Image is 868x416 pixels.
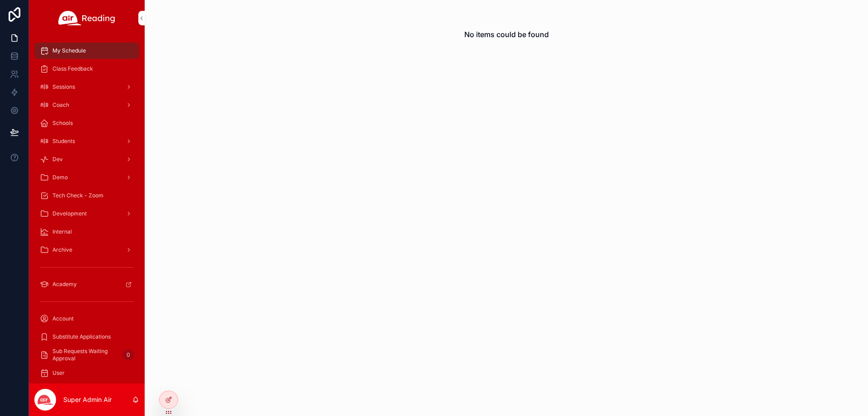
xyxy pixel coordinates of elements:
span: Substitute Applications [52,333,111,340]
span: Coach [52,101,69,109]
span: Class Feedback [52,65,93,72]
span: Archive [52,246,72,253]
span: Development [52,210,87,217]
img: App logo [58,11,115,25]
span: Sub Requests Waiting Approval [52,348,119,362]
span: User [52,369,65,377]
a: Academy [34,276,139,292]
span: Tech Check - Zoom [52,192,104,199]
a: Class Feedback [34,61,139,77]
a: Tech Check - Zoom [34,187,139,204]
span: Schools [52,120,73,127]
a: Demo [34,169,139,186]
div: scrollable content [29,36,145,383]
div: 0 [123,349,134,360]
span: Sessions [52,83,75,91]
span: Internal [52,228,72,235]
a: Dev [34,151,139,167]
a: Sub Requests Waiting Approval0 [34,347,139,363]
a: Substitute Applications [34,329,139,345]
span: My Schedule [52,47,86,54]
span: Dev [52,156,63,163]
span: Academy [52,281,77,288]
a: Students [34,133,139,149]
a: Archive [34,242,139,258]
a: My Schedule [34,43,139,59]
a: Schools [34,115,139,131]
p: Super Admin Air [63,395,112,404]
span: Account [52,315,74,322]
span: Students [52,138,75,145]
a: Account [34,311,139,327]
h2: No items could be found [464,29,549,40]
a: Development [34,206,139,222]
a: Coach [34,97,139,113]
a: Internal [34,224,139,240]
a: Sessions [34,79,139,95]
span: Demo [52,174,68,181]
a: User [34,365,139,381]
